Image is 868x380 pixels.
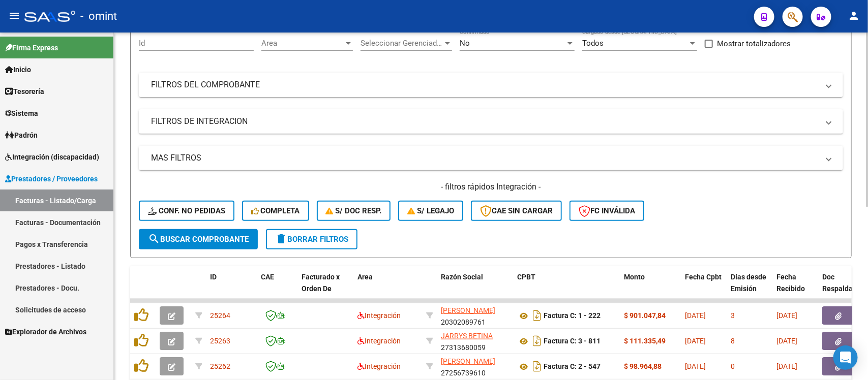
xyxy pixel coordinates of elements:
span: Area [357,273,373,281]
mat-panel-title: MAS FILTROS [151,152,819,164]
button: Completa [242,201,309,221]
datatable-header-cell: Area [353,266,422,311]
datatable-header-cell: Días desde Emisión [727,266,772,311]
datatable-header-cell: CAE [257,266,297,311]
span: Explorador de Archivos [5,326,86,337]
span: Facturado x Orden De [302,273,340,293]
strong: Factura C: 1 - 222 [544,312,601,320]
strong: $ 98.964,88 [624,362,662,370]
mat-icon: search [148,233,160,245]
span: S/ Doc Resp. [326,206,382,215]
span: FC Inválida [579,206,635,215]
span: 0 [731,362,735,370]
span: Mostrar totalizadores [717,38,791,50]
div: 27313680059 [441,330,509,352]
mat-panel-title: FILTROS DE INTEGRACION [151,116,819,127]
datatable-header-cell: Fecha Cpbt [681,266,727,311]
i: Descargar documento [530,307,544,324]
span: Buscar Comprobante [148,235,249,244]
span: Integración [357,337,401,345]
strong: $ 111.335,49 [624,337,666,345]
span: Todos [582,39,604,48]
span: [DATE] [776,362,797,370]
span: 25262 [210,362,230,370]
span: Sistema [5,108,38,119]
button: FC Inválida [570,201,644,221]
datatable-header-cell: Facturado x Orden De [297,266,353,311]
mat-expansion-panel-header: FILTROS DEL COMPROBANTE [139,73,843,97]
mat-expansion-panel-header: FILTROS DE INTEGRACION [139,109,843,134]
datatable-header-cell: ID [206,266,257,311]
strong: Factura C: 3 - 811 [544,337,601,345]
i: Descargar documento [530,333,544,349]
span: [DATE] [685,362,706,370]
span: Integración (discapacidad) [5,151,99,163]
span: ID [210,273,217,281]
span: S/ legajo [407,206,454,215]
span: Seleccionar Gerenciador [361,39,443,48]
span: Prestadores / Proveedores [5,173,98,184]
datatable-header-cell: Razón Social [437,266,513,311]
datatable-header-cell: Fecha Recibido [772,266,818,311]
span: CPBT [517,273,535,281]
mat-icon: person [848,10,860,22]
span: [DATE] [685,311,706,320]
span: Monto [624,273,645,281]
mat-panel-title: FILTROS DEL COMPROBANTE [151,79,819,90]
span: CAE SIN CARGAR [480,206,553,215]
span: JARRYS BETINA [441,332,493,340]
span: Razón Social [441,273,483,281]
span: Padrón [5,130,38,141]
span: [DATE] [776,311,797,320]
span: Días desde Emisión [731,273,766,293]
span: Conf. no pedidas [148,206,225,215]
mat-expansion-panel-header: MAS FILTROS [139,146,843,170]
strong: $ 901.047,84 [624,311,666,320]
datatable-header-cell: CPBT [513,266,620,311]
div: Open Intercom Messenger [833,345,858,370]
div: 20302089761 [441,305,509,326]
span: 25264 [210,311,230,320]
span: Firma Express [5,42,58,53]
span: [DATE] [685,337,706,345]
button: S/ legajo [398,201,463,221]
span: Integración [357,362,401,370]
i: Descargar documento [530,358,544,374]
button: Conf. no pedidas [139,201,234,221]
span: Tesorería [5,86,44,97]
span: CAE [261,273,274,281]
span: [PERSON_NAME] [441,357,495,365]
button: CAE SIN CARGAR [471,201,562,221]
span: 25263 [210,337,230,345]
span: - omint [80,5,117,27]
span: [PERSON_NAME] [441,306,495,314]
span: Doc Respaldatoria [822,273,868,293]
span: Area [261,39,344,48]
button: Buscar Comprobante [139,229,258,249]
button: Borrar Filtros [266,229,357,249]
span: Completa [251,206,300,215]
span: Fecha Cpbt [685,273,722,281]
mat-icon: menu [8,10,20,22]
mat-icon: delete [275,233,287,245]
span: Integración [357,311,401,320]
span: Fecha Recibido [776,273,805,293]
span: 3 [731,311,735,320]
span: [DATE] [776,337,797,345]
datatable-header-cell: Monto [620,266,681,311]
button: S/ Doc Resp. [317,201,391,221]
strong: Factura C: 2 - 547 [544,363,601,371]
span: Inicio [5,64,31,75]
span: 8 [731,337,735,345]
span: No [460,39,470,48]
h4: - filtros rápidos Integración - [139,181,843,193]
div: 27256739610 [441,356,509,377]
span: Borrar Filtros [275,235,348,244]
